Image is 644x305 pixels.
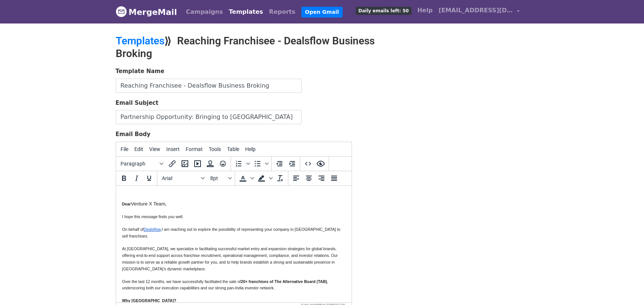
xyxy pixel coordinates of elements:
span: Daily emails left: 50 [356,7,411,15]
img: MergeMail logo [116,6,127,17]
button: Font sizes [207,172,233,185]
span: Why [GEOGRAPHIC_DATA]? [6,113,60,117]
div: Bullet list [251,157,270,170]
button: Align right [315,172,328,185]
span: Table [227,146,239,152]
span: Edit [134,146,143,152]
button: Blocks [118,157,166,170]
button: Underline [143,172,156,185]
iframe: Rich Text Area. Press ALT-0 for help. [116,186,352,302]
button: Italic [130,172,143,185]
a: Reports [266,4,298,19]
a: Help [414,3,436,18]
a: Templates [226,4,266,19]
span: 8pt [210,175,227,181]
a: [EMAIL_ADDRESS][DOMAIN_NAME] [436,3,523,21]
a: Open Gmail [301,7,343,18]
span: Insert [166,146,180,152]
label: Email Subject [116,99,158,107]
button: Bold [118,172,130,185]
a: MergeMail [116,4,177,20]
h2: ⟫ Reaching Franchisee - Dealsflow Business Broking [116,35,387,60]
span: Tools [209,146,221,152]
button: Insert/edit link [166,157,179,170]
span: View [149,146,160,152]
button: Source code [302,157,314,170]
a: Daily emails left: 50 [353,3,414,18]
button: Increase indent [286,157,298,170]
button: Justify [328,172,340,185]
button: Align center [302,172,315,185]
a: Templates [116,35,164,47]
button: Align left [290,172,302,185]
button: Insert/edit media [191,157,204,170]
span: Format [186,146,203,152]
iframe: Chat Widget [607,269,644,305]
button: Clear formatting [274,172,286,185]
div: Background color [255,172,274,185]
button: Insert/edit image [179,157,191,170]
div: Text color [237,172,255,185]
a: Campaigns [183,4,226,19]
span: [EMAIL_ADDRESS][DOMAIN_NAME] [439,6,513,15]
div: Numbered list [233,157,251,170]
button: Emoticons [217,157,229,170]
button: Insert template [204,157,217,170]
span: Help [245,146,256,152]
span: File [121,146,128,152]
span: Arial [162,175,198,181]
button: Preview [314,157,327,170]
button: Fonts [159,172,207,185]
span: Paragraph [121,161,157,167]
label: Email Body [116,130,151,139]
label: Template Name [116,67,164,76]
button: Decrease indent [273,157,286,170]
